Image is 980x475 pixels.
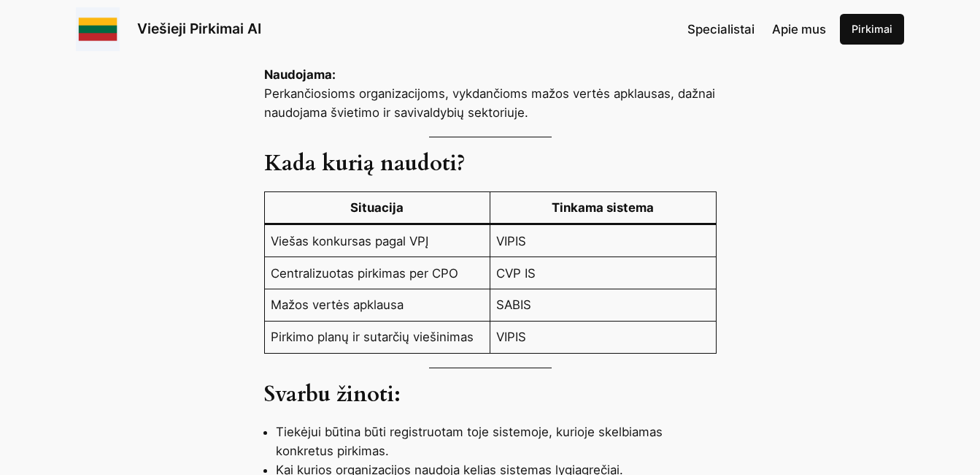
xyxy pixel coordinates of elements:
[264,224,490,257] td: Viešas konkursas pagal VPĮ
[687,20,755,39] a: Specialistai
[264,65,717,122] p: Perkančiosioms organizacijoms, vykdančioms mažos vertės apklausas, dažnai naudojama švietimo ir s...
[264,149,466,178] strong: Kada kurią naudoti?
[264,321,490,353] td: Pirkimo planų ir sutarčių viešinimas
[687,22,755,37] span: Specialistai
[840,14,904,45] a: Pirkimai
[490,191,717,224] th: Tinkama sistema
[264,191,490,224] th: Situacija
[490,321,717,353] td: VIPIS
[137,20,261,37] a: Viešieji Pirkimai AI
[264,289,490,321] td: Mažos vertės apklausa
[264,380,401,409] strong: Svarbu žinoti:
[687,20,826,39] nav: Navigation
[76,7,120,51] img: Viešieji pirkimai logo
[490,224,717,257] td: VIPIS
[264,67,336,82] strong: Naudojama:
[490,257,717,289] td: CVP IS
[276,422,717,460] li: Tiekėjui būtina būti registruotam toje sistemoje, kurioje skelbiamas konkretus pirkimas.
[490,289,717,321] td: SABIS
[264,257,490,289] td: Centralizuotas pirkimas per CPO
[772,20,826,39] a: Apie mus
[772,22,826,37] span: Apie mus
